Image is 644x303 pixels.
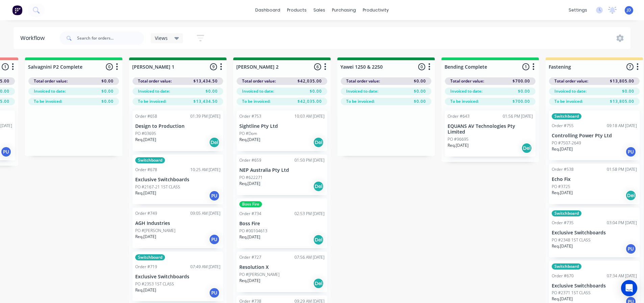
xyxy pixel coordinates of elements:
div: Del [313,278,324,289]
span: $700.00 [512,78,530,84]
p: AGH Industries [135,220,220,226]
p: Req. [DATE] [135,137,156,143]
div: settings [565,5,591,15]
span: Total order value: [554,78,588,84]
div: SwitchboardOrder #71907:49 AM [DATE]Exclusive SwitchboardsPO #2353 1ST CLASSReq.[DATE]PU [133,252,223,301]
div: PU [209,234,220,245]
p: PO #7507-2649 [552,140,581,146]
p: Boss Fire [239,221,325,227]
div: Order #65801:39 PM [DATE]Design to ProductionPO #03695Req.[DATE]Del [133,111,223,151]
p: Req. [DATE] [135,234,156,240]
div: Switchboard [135,254,165,260]
div: 09:05 AM [DATE] [190,210,220,216]
div: Order #74909:05 AM [DATE]AGH IndustriesPO #[PERSON_NAME]Req.[DATE]PU [133,208,223,248]
div: Switchboard [552,113,581,119]
div: Boss Fire [239,201,262,207]
div: PU [625,243,636,254]
span: $0.00 [518,88,530,94]
span: JD [627,7,631,13]
span: $0.00 [206,88,218,94]
span: To be invoiced: [346,98,375,104]
span: $0.00 [414,78,426,84]
p: EQUANS AV Technologies Pty Limited [448,123,533,135]
p: Req. [DATE] [552,190,573,196]
p: Req. [DATE] [552,243,573,249]
div: 07:49 AM [DATE] [190,264,220,270]
div: Del [313,181,324,192]
div: 03:04 PM [DATE] [607,220,637,226]
p: Exclusive Switchboards [552,283,637,289]
p: Req. [DATE] [135,190,156,196]
span: Invoiced to date: [450,88,482,94]
a: dashboard [252,5,284,15]
p: PO #Dom [239,131,257,137]
div: Switchboard [552,210,581,216]
span: Invoiced to date: [138,88,170,94]
div: Order #753 [239,113,261,119]
p: PO #03695 [135,131,156,137]
input: Search for orders... [77,31,144,45]
p: PO #2348 1ST CLASS [552,237,591,243]
span: Invoiced to date: [242,88,274,94]
div: Order #53801:58 PM [DATE]Echo FixPO #3725Req.[DATE]Del [549,164,640,204]
p: Exclusive Switchboards [552,230,637,236]
div: Order #734 [239,211,261,217]
p: PO #[PERSON_NAME] [135,228,175,234]
span: $0.00 [101,88,114,94]
div: PU [1,146,11,157]
div: PU [625,146,636,157]
div: 07:56 AM [DATE] [294,254,325,260]
span: $13,805.00 [610,78,634,84]
p: PO #3725 [552,184,570,190]
span: To be invoiced: [34,98,62,104]
span: $0.00 [414,88,426,94]
div: Order #755 [552,123,574,129]
div: sales [310,5,329,15]
div: Order #678 [135,167,157,173]
p: PO #2353 1ST CLASS [135,281,174,287]
div: Order #727 [239,254,261,260]
p: NEP Australia Pty Ltd [239,167,325,173]
span: To be invoiced: [450,98,479,104]
span: To be invoiced: [138,98,166,104]
div: Order #65901:50 PM [DATE]NEP Australia Pty LtdPO #622271Req.[DATE]Del [237,155,327,195]
p: Req. [DATE] [135,287,156,293]
p: Exclusive Switchboards [135,177,220,183]
div: Order #643 [448,113,470,119]
div: SwitchboardOrder #75509:18 AM [DATE]Controlling Power Pty LtdPO #7507-2649Req.[DATE]PU [549,111,640,160]
div: purchasing [329,5,359,15]
div: Order #670 [552,273,574,279]
span: $0.00 [101,78,114,84]
span: $0.00 [622,88,634,94]
div: Workflow [20,34,48,42]
span: Total order value: [138,78,172,84]
div: Open Intercom Messenger [621,280,637,296]
span: Total order value: [34,78,68,84]
div: Del [625,190,636,201]
p: Resolution X [239,264,325,270]
div: 07:34 AM [DATE] [607,273,637,279]
div: 01:58 PM [DATE] [607,166,637,172]
p: PO #96695 [448,136,469,142]
div: Switchboard [135,157,165,163]
div: Order #749 [135,210,157,216]
span: $42,035.00 [297,98,322,104]
span: $13,434.50 [193,78,218,84]
div: SwitchboardOrder #73503:04 PM [DATE]Exclusive SwitchboardsPO #2348 1ST CLASSReq.[DATE]PU [549,208,640,257]
span: Invoiced to date: [554,88,587,94]
div: 01:50 PM [DATE] [294,157,325,163]
div: 01:56 PM [DATE] [503,113,533,119]
span: Total order value: [450,78,484,84]
span: $700.00 [512,98,530,104]
p: Req. [DATE] [448,142,469,148]
div: Order #719 [135,264,157,270]
span: Invoiced to date: [346,88,378,94]
p: Req. [DATE] [239,137,260,143]
span: Total order value: [242,78,276,84]
p: PO #2167-21 1ST CLASS [135,184,180,190]
p: PO #00104613 [239,228,267,234]
span: To be invoiced: [554,98,583,104]
div: Del [313,137,324,148]
p: Req. [DATE] [552,296,573,302]
div: Boss FireOrder #73402:53 PM [DATE]Boss FirePO #00104613Req.[DATE]Del [237,199,327,248]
